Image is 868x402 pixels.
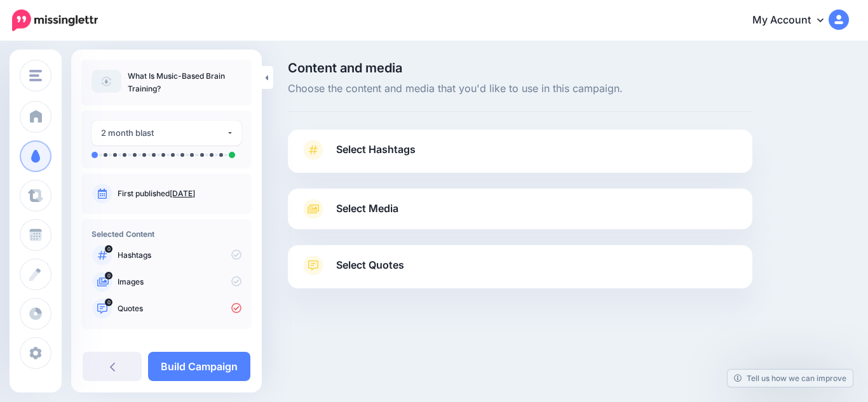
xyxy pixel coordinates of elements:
a: Select Hashtags [301,140,740,173]
p: Images [118,276,241,288]
a: [DATE] [170,189,195,198]
span: Select Media [336,200,398,217]
div: 2 month blast [101,126,226,140]
p: Quotes [118,303,241,314]
span: 0 [105,298,112,306]
a: My Account [740,5,849,36]
h4: Selected Content [92,229,241,239]
p: What Is Music-Based Brain Training? [128,70,241,95]
button: 2 month blast [92,121,241,145]
a: Select Media [301,199,740,219]
img: menu.png [29,70,42,81]
span: Content and media [288,62,752,74]
img: Missinglettr [12,10,98,31]
a: Tell us how we can improve [728,370,853,387]
p: First published [118,188,241,199]
span: 0 [105,245,112,253]
span: Select Hashtags [336,141,416,158]
span: Choose the content and media that you'd like to use in this campaign. [288,81,752,97]
img: article-default-image-icon.png [92,70,121,93]
span: Select Quotes [336,257,404,274]
a: Select Quotes [301,255,740,288]
p: Hashtags [118,250,241,261]
span: 0 [105,272,112,279]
